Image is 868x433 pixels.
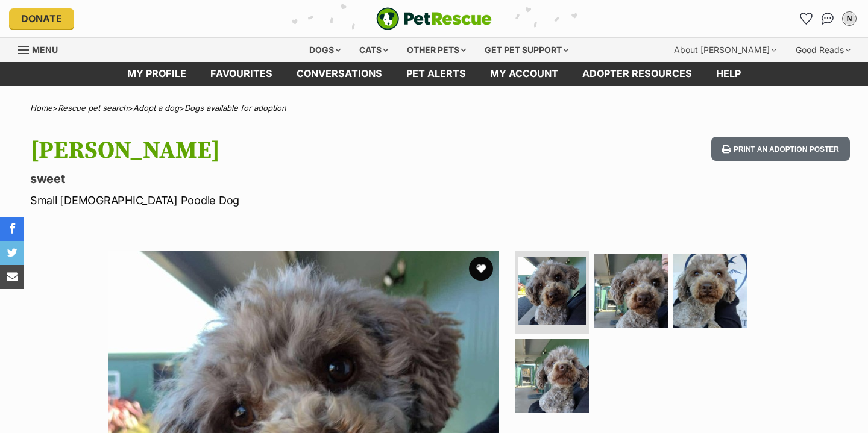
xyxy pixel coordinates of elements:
[184,103,286,113] a: Dogs available for adoption
[9,8,74,29] a: Donate
[673,254,747,328] img: Photo of Cooper
[515,339,589,413] img: Photo of Cooper
[476,38,577,62] div: Get pet support
[30,103,52,113] a: Home
[665,38,785,62] div: About [PERSON_NAME]
[376,7,492,30] img: logo-e224e6f780fb5917bec1dbf3a21bbac754714ae5b6737aabdf751b685950b380.svg
[787,38,859,62] div: Good Reads
[32,45,58,55] span: Menu
[796,9,816,28] a: Favourites
[30,137,529,164] h1: [PERSON_NAME]
[58,103,128,113] a: Rescue pet search
[840,9,859,28] button: My account
[398,38,474,62] div: Other pets
[518,257,586,325] img: Photo of Cooper
[18,38,66,60] a: Menu
[822,13,834,25] img: chat-41dd97257d64d25036548639549fe6c8038ab92f7586957e7f3b1b290dea8141.svg
[478,62,570,86] a: My account
[376,7,492,30] a: PetRescue
[704,62,753,86] a: Help
[133,103,179,113] a: Adopt a dog
[301,38,349,62] div: Dogs
[394,62,478,86] a: Pet alerts
[594,254,668,328] img: Photo of Cooper
[818,9,837,28] a: Conversations
[30,170,529,187] p: sweet
[351,38,397,62] div: Cats
[843,13,855,25] div: N
[570,62,704,86] a: Adopter resources
[469,257,493,281] button: favourite
[30,192,529,208] p: Small [DEMOGRAPHIC_DATA] Poodle Dog
[198,62,285,86] a: Favourites
[115,62,198,86] a: My profile
[796,9,859,28] ul: Account quick links
[711,137,850,161] button: Print an adoption poster
[285,62,394,86] a: conversations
